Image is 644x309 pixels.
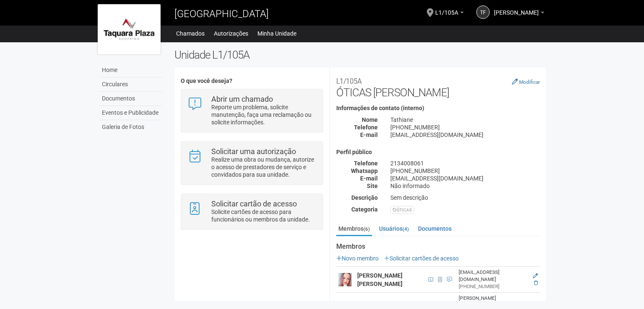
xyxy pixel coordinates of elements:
a: Novo membro [336,255,379,262]
a: Galeria de Fotos [100,120,162,134]
span: L1/105A [435,1,458,16]
strong: Telefone [354,160,378,167]
a: tf [476,5,490,19]
div: [EMAIL_ADDRESS][DOMAIN_NAME] [459,269,527,283]
img: user.png [338,273,352,286]
div: [PHONE_NUMBER] [384,167,546,175]
strong: E-mail [360,175,378,182]
span: [GEOGRAPHIC_DATA] [174,8,269,20]
span: vendedora [444,275,452,284]
a: Documentos [100,92,162,106]
small: (4) [402,226,409,232]
a: Chamados [176,28,205,39]
strong: Abrir um chamado [211,95,273,103]
strong: Descrição [351,194,378,201]
strong: Categoria [351,206,378,213]
p: Realize uma obra ou mudança, autorize o acesso de prestadores de serviço e convidados para sua un... [211,156,317,178]
div: 2134008061 [384,160,546,167]
strong: [PERSON_NAME] [PERSON_NAME] [357,272,402,287]
h4: Perfil público [336,149,540,155]
a: Abrir um chamado Reporte um problema, solicite manutenção, faça uma reclamação ou solicite inform... [187,95,316,126]
strong: Whatsapp [351,167,378,174]
div: Tathiane [384,116,546,124]
a: Minha Unidade [257,28,296,39]
a: Solicitar cartão de acesso Solicite cartões de acesso para funcionários ou membros da unidade. [187,200,316,223]
strong: Solicitar cartão de acesso [211,199,297,208]
h4: Informações de contato (interno) [336,105,540,111]
a: Membros(6) [336,222,372,236]
p: Reporte um problema, solicite manutenção, faça uma reclamação ou solicite informações. [211,103,317,126]
a: Home [100,63,162,77]
strong: Solicitar uma autorização [211,147,296,156]
strong: E-mail [360,131,378,138]
img: logo.jpg [98,4,161,54]
a: Modificar [512,78,540,85]
span: Cartão de acesso ativo [436,275,444,284]
a: Autorizações [214,28,248,39]
div: Não informado [384,182,546,190]
a: Solicitar uma autorização Realize uma obra ou mudança, autorize o acesso de prestadores de serviç... [187,148,316,178]
div: [PHONE_NUMBER] [459,283,527,290]
div: [EMAIL_ADDRESS][DOMAIN_NAME] [384,175,546,182]
div: [EMAIL_ADDRESS][DOMAIN_NAME] [384,131,546,139]
a: L1/105A [435,10,464,17]
span: talitha fortes de almeida [494,1,539,16]
a: Excluir membro [534,280,538,286]
p: Solicite cartões de acesso para funcionários ou membros da unidade. [211,208,317,223]
a: Editar membro [533,273,538,279]
div: ÓTICAS [390,206,414,214]
small: L1/105A [336,77,361,85]
a: Usuários(4) [377,222,411,235]
h2: Unidade L1/105A [174,49,546,61]
a: Eventos e Publicidade [100,106,162,120]
div: [PHONE_NUMBER] [384,124,546,131]
small: Modificar [519,79,540,85]
span: CPF 127.086.374-60 [426,275,436,284]
a: Solicitar cartões de acesso [384,255,459,262]
h2: ÓTICAS [PERSON_NAME] [336,74,540,99]
a: Documentos [416,222,454,235]
div: Sem descrição [384,194,546,201]
h4: O que você deseja? [181,78,323,84]
a: [PERSON_NAME] [494,10,544,17]
strong: Telefone [354,124,378,131]
strong: Membros [336,243,540,250]
strong: Nome [362,116,378,123]
strong: Site [367,183,378,189]
small: (6) [364,226,370,232]
a: Circulares [100,77,162,92]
